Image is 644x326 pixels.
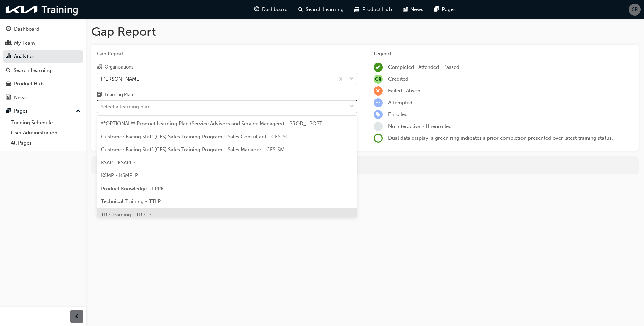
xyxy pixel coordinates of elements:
[101,103,151,111] div: Select a learning plan
[388,123,452,129] span: No interaction · Unenrolled
[97,161,634,169] div: For more in-depth analysis and data download, go to
[349,102,354,111] span: down-icon
[362,6,392,13] span: Product Hub
[101,120,322,127] span: **OPTIONAL** Product Learning Plan (Service Advisors and Service Managers) - PROD_LPOPT
[6,40,11,46] span: people-icon
[76,107,81,116] span: up-icon
[6,26,11,32] span: guage-icon
[442,6,456,13] span: Pages
[410,6,423,13] span: News
[101,212,151,218] span: TRP Training - TRPLP
[388,64,459,70] span: Completed · Attended · Passed
[429,3,461,17] a: pages-iconPages
[6,54,11,60] span: chart-icon
[293,3,349,17] a: search-iconSearch Learning
[388,111,408,117] span: Enrolled
[8,128,83,138] a: User Administration
[3,105,83,117] button: Pages
[629,4,641,16] button: SR
[105,91,133,98] div: Learning Plan
[262,6,288,13] span: Dashboard
[388,135,613,141] span: Dual data display; a green ring indicates a prior completion presented over latest training status.
[354,5,359,14] span: car-icon
[374,86,383,96] span: learningRecordVerb_FAIL-icon
[97,64,102,70] span: organisation-icon
[3,91,83,104] a: News
[6,95,11,101] span: news-icon
[3,64,83,77] a: Search Learning
[8,117,83,128] a: Training Schedule
[374,75,383,84] span: null-icon
[3,23,83,35] a: Dashboard
[388,88,422,94] span: Failed · Absent
[3,50,83,63] a: Analytics
[101,146,285,153] span: Customer Facing Staff (CFS) Sales Training Program - Sales Manager - CFS-SM
[374,122,383,131] span: learningRecordVerb_NONE-icon
[14,94,27,102] div: News
[101,172,138,179] span: KSMP - KSMPLP
[14,66,51,74] div: Search Learning
[388,100,412,106] span: Attempted
[3,37,83,49] a: My Team
[101,75,141,83] div: [PERSON_NAME]
[6,67,11,74] span: search-icon
[306,6,344,13] span: Search Learning
[3,3,81,17] img: kia-training
[374,63,383,72] span: learningRecordVerb_COMPLETE-icon
[388,76,408,82] span: Credited
[14,25,39,33] div: Dashboard
[101,160,135,166] span: KSAP - KSAPLP
[397,3,429,17] a: news-iconNews
[101,134,289,140] span: Customer Facing Staff (CFS) Sales Training Program - Sales Consultant - CFS-SC
[374,98,383,107] span: learningRecordVerb_ATTEMPT-icon
[249,3,293,17] a: guage-iconDashboard
[97,50,357,58] span: Gap Report
[74,313,79,321] span: prev-icon
[91,24,639,39] h1: Gap Report
[97,92,102,98] span: learningplan-icon
[254,5,259,14] span: guage-icon
[6,81,11,87] span: car-icon
[8,138,83,148] a: All Pages
[14,80,44,88] div: Product Hub
[349,3,397,17] a: car-iconProduct Hub
[3,78,83,90] a: Product Hub
[101,186,164,192] span: Product Knowledge - LPPK
[434,5,439,14] span: pages-icon
[374,110,383,119] span: learningRecordVerb_ENROLL-icon
[6,108,11,114] span: pages-icon
[298,5,303,14] span: search-icon
[632,6,638,13] span: SR
[14,107,28,115] div: Pages
[3,22,83,105] button: DashboardMy TeamAnalyticsSearch LearningProduct HubNews
[374,50,634,58] div: Legend
[101,198,161,205] span: Technical Training - TTLP
[403,5,408,14] span: news-icon
[14,39,35,47] div: My Team
[105,64,133,71] div: Organisations
[349,75,354,83] span: down-icon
